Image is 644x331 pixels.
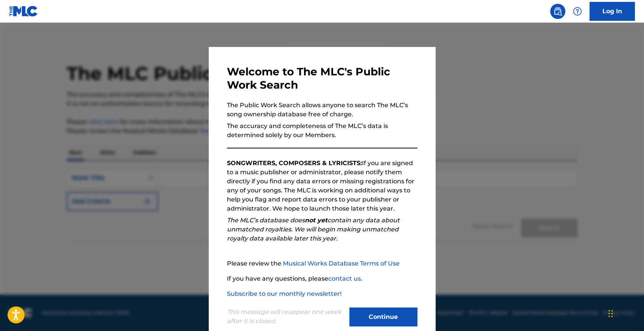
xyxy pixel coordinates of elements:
strong: not yet [305,217,327,224]
div: Help [570,4,585,19]
p: If you have any questions, please . [227,274,417,283]
p: Please review the [227,259,417,268]
a: Musical Works Database Terms of Use [283,260,400,267]
button: Continue [349,308,417,326]
a: contact us [328,275,361,282]
img: search [553,7,562,16]
a: Public Search [550,4,565,19]
iframe: Chat Widget [606,295,644,331]
p: The Public Work Search allows anyone to search The MLC’s song ownership database free of charge. [227,101,417,119]
a: Subscribe to our monthly newsletter! [227,290,341,297]
img: MLC Logo [9,6,38,17]
strong: SONGWRITERS, COMPOSERS & LYRICISTS: [227,159,362,167]
a: Log In [590,2,635,21]
p: This message will reappear one week after it is closed. [227,308,345,326]
img: help [573,7,582,16]
em: The MLC’s database does contain any data about unmatched royalties. We will begin making unmatche... [227,217,400,242]
p: The accuracy and completeness of The MLC’s data is determined solely by our Members. [227,122,417,140]
div: Drag [608,302,613,325]
h3: Welcome to The MLC's Public Work Search [227,65,417,92]
p: If you are signed to a music publisher or administrator, please notify them directly if you find ... [227,159,417,213]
